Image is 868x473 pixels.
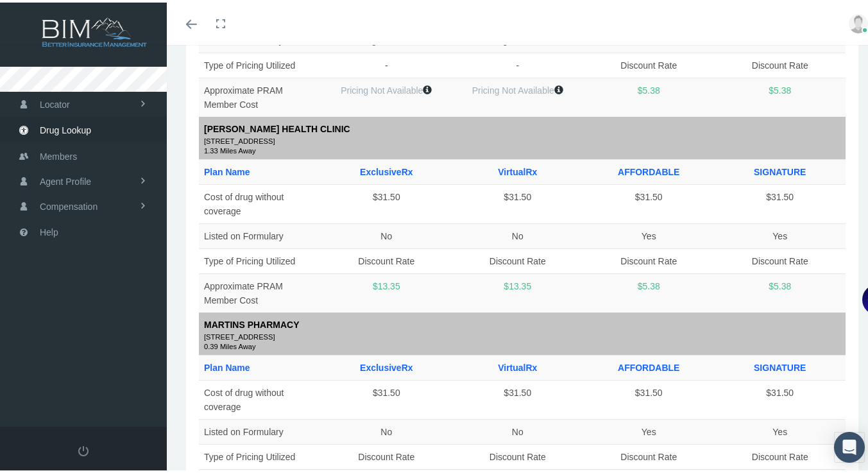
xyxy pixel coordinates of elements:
th: ExclusiveRx [321,157,452,182]
td: Type of Pricing Utilized [199,442,321,467]
span: Locator [40,90,70,114]
small: [STREET_ADDRESS] [204,329,840,341]
td: Discount Rate [583,442,714,467]
td: $5.38 [583,76,714,115]
td: $31.50 [583,377,714,417]
td: $5.38 [583,271,714,311]
td: $13.35 [321,271,452,311]
td: No [452,221,583,246]
td: Discount Rate [321,442,452,467]
td: Discount Rate [714,442,846,467]
td: Approximate PRAM Member Cost [199,271,321,311]
td: No [452,417,583,442]
td: $31.50 [583,182,714,221]
td: $5.38 [714,76,846,115]
div: Open Intercom Messenger [834,429,865,460]
th: VirtualRx [452,352,583,377]
th: SIGNATURE [714,352,846,377]
td: Cost of drug without coverage [199,377,321,417]
td: Listed on Formulary [199,417,321,442]
td: No [321,417,452,442]
th: SIGNATURE [714,157,846,182]
span: Help [40,218,58,242]
td: $31.50 [321,377,452,417]
th: AFFORDABLE [583,352,714,377]
td: $13.35 [452,271,583,311]
td: $31.50 [714,182,846,221]
td: Type of Pricing Utilized [199,246,321,271]
th: ExclusiveRx [321,352,452,377]
td: Discount Rate [583,51,714,76]
td: Yes [583,417,714,442]
b: [PERSON_NAME] HEALTH CLINIC [204,121,350,132]
td: $31.50 [452,182,583,221]
td: Yes [583,221,714,246]
span: Drug Lookup [40,116,91,140]
td: No [321,221,452,246]
th: VirtualRx [452,157,583,182]
span: Agent Profile [40,167,91,191]
td: Discount Rate [583,246,714,271]
td: $31.50 [714,377,846,417]
td: Discount Rate [714,51,846,76]
span: Members [40,142,77,166]
td: Cost of drug without coverage [199,182,321,221]
th: AFFORDABLE [583,157,714,182]
td: Listed on Formulary [199,221,321,246]
td: $31.50 [321,182,452,221]
td: Discount Rate [452,246,583,271]
small: 0.39 Miles Away [204,341,840,347]
td: Discount Rate [321,246,452,271]
td: Yes [714,417,846,442]
td: Pricing Not Available [321,76,452,115]
small: 1.33 Miles Away [204,145,840,151]
td: $31.50 [452,377,583,417]
td: Discount Rate [714,246,846,271]
span: Compensation [40,192,98,216]
td: Type of Pricing Utilized [199,51,321,76]
td: Discount Rate [452,442,583,467]
small: [STREET_ADDRESS] [204,133,840,145]
img: user-placeholder.jpg [849,12,868,31]
td: Yes [714,221,846,246]
th: Plan Name [199,157,321,182]
th: Plan Name [199,352,321,377]
td: - [452,51,583,76]
td: Approximate PRAM Member Cost [199,76,321,115]
td: $5.38 [714,271,846,311]
td: - [321,51,452,76]
b: MARTINS PHARMACY [204,317,300,327]
img: BETTER INSURANCE MANAGEMENT LLC [17,14,171,46]
td: Pricing Not Available [452,76,583,115]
